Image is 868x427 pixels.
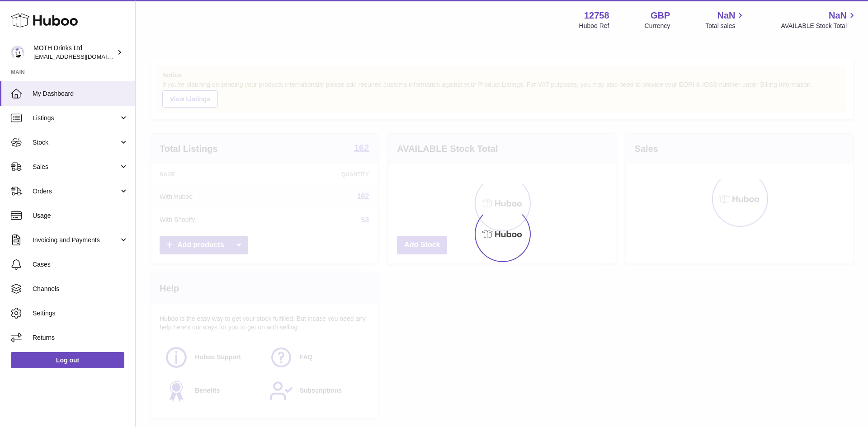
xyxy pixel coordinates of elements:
div: Currency [645,22,670,30]
span: Returns [33,333,128,342]
span: Cases [33,260,128,269]
span: Settings [33,309,128,318]
a: NaN Total sales [705,9,745,30]
strong: GBP [651,9,670,22]
span: My Dashboard [33,89,128,98]
span: Orders [33,187,119,196]
span: Invoicing and Payments [33,236,119,244]
span: Channels [33,285,128,293]
span: Listings [33,114,119,122]
span: AVAILABLE Stock Total [781,22,857,30]
span: [EMAIL_ADDRESS][DOMAIN_NAME] [33,53,133,60]
div: Huboo Ref [579,22,609,30]
span: Sales [33,163,119,171]
span: Usage [33,211,128,220]
span: Stock [33,138,119,147]
span: NaN [717,9,735,22]
a: Log out [11,352,124,368]
div: MOTH Drinks Ltd [33,44,115,61]
a: NaN AVAILABLE Stock Total [781,9,857,30]
img: internalAdmin-12758@internal.huboo.com [11,46,24,59]
strong: 12758 [584,9,609,22]
span: NaN [829,9,847,22]
span: Total sales [705,22,745,30]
